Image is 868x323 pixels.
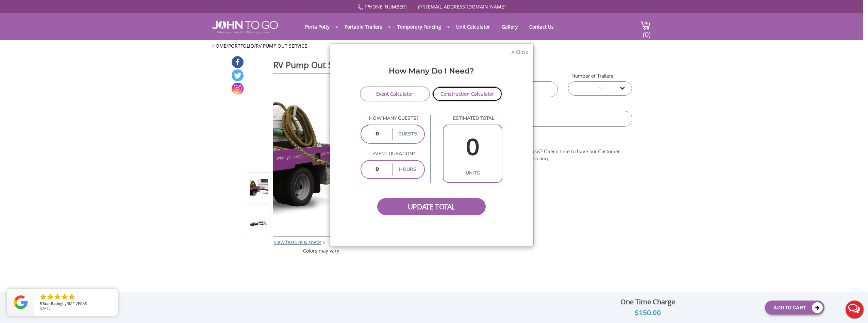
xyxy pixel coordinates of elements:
li:  [53,293,62,301]
input: 0 [363,163,391,176]
button: Live Chat [841,296,868,323]
p: Event duration? [361,150,425,157]
div: How Many Do I Need? [335,66,528,86]
li:  [46,293,54,301]
span: Close [515,48,528,54]
label: units [445,167,500,179]
p: estimated total [443,115,502,122]
span: 5 [40,301,42,306]
span: Star Rating [43,301,62,306]
label: guests [393,128,422,140]
input: 0 [363,128,391,140]
input: 0 [445,128,500,167]
span: by [40,302,112,306]
li:  [68,293,76,301]
span: Update Total [377,198,486,215]
span: × [511,47,515,57]
button: Close [511,48,528,55]
span: [DATE] [40,306,52,311]
p: How many guests? [361,115,425,122]
a: Construction Calculator [432,86,503,101]
a: Event Calculator [360,86,430,101]
li:  [61,293,69,301]
li:  [39,293,47,301]
label: hours [393,163,422,176]
img: Review Rating [14,295,28,309]
span: RMF VEGAS [67,301,87,306]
